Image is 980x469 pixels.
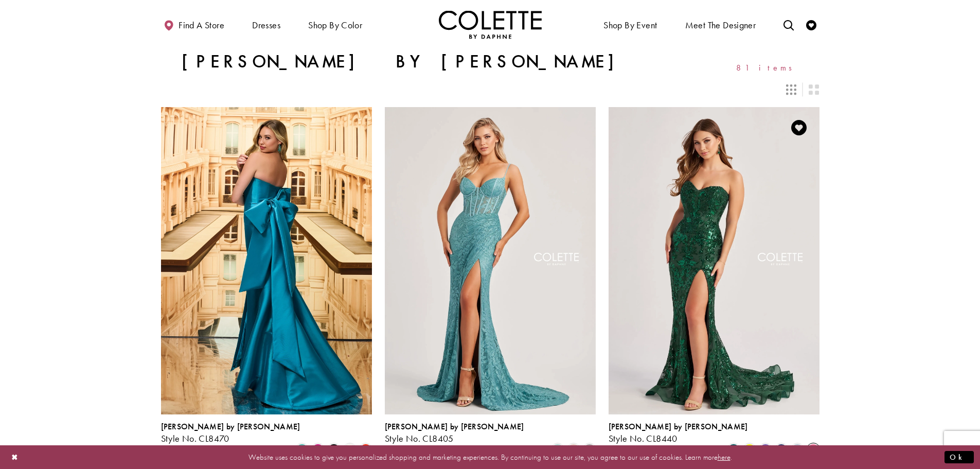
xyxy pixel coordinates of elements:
span: Shop by color [306,10,365,39]
span: Shop By Event [601,10,660,39]
span: Shop by color [308,20,362,30]
i: Scarlet [360,444,372,456]
a: Toggle search [781,10,796,39]
span: Switch layout to 2 columns [809,84,819,95]
div: Colette by Daphne Style No. CL8405 [385,422,524,444]
p: Website uses cookies to give you personalized shopping and marketing experiences. By continuing t... [74,450,906,464]
span: Style No. CL8440 [609,432,678,444]
span: Style No. CL8405 [385,432,454,444]
a: Visit Colette by Daphne Style No. CL8440 Page [609,107,819,414]
img: Colette by Daphne [439,10,542,39]
div: Layout Controls [155,78,826,101]
span: [PERSON_NAME] by [PERSON_NAME] [609,421,748,432]
i: Smoke [583,444,596,456]
div: Colette by Daphne Style No. CL8470 [161,422,300,444]
span: [PERSON_NAME] by [PERSON_NAME] [385,421,524,432]
span: Style No. CL8470 [161,432,229,444]
span: Dresses [250,10,283,39]
i: Sea Glass [551,444,564,456]
span: Switch layout to 3 columns [786,84,796,95]
a: Add to Wishlist [788,117,810,138]
button: Close Dialog [6,448,24,466]
a: Visit Colette by Daphne Style No. CL8470 Page [161,107,372,414]
i: Turquoise [296,444,308,456]
a: Visit Colette by Daphne Style No. CL8405 Page [385,107,596,414]
i: Spruce [727,444,740,456]
i: Rose [567,444,580,456]
a: here [718,451,730,462]
i: Cotton Candy [807,444,819,456]
i: Black [328,444,340,456]
span: Meet the designer [685,20,756,30]
i: Yellow [743,444,756,456]
span: Shop By Event [603,20,657,30]
div: Colette by Daphne Style No. CL8440 [609,422,748,444]
a: Find a store [161,10,227,39]
i: Ice Blue [791,444,804,456]
span: 81 items [736,63,799,72]
a: Visit Home Page [439,10,542,39]
span: Find a store [179,20,224,30]
button: Submit Dialog [945,450,974,463]
i: Diamond White [344,444,356,456]
i: Fuchsia [312,444,324,456]
h1: [PERSON_NAME] by [PERSON_NAME] [182,51,637,72]
a: Check Wishlist [804,10,819,39]
i: Violet [759,444,772,456]
i: Navy Blue [775,444,788,456]
span: [PERSON_NAME] by [PERSON_NAME] [161,421,300,432]
a: Meet the designer [683,10,759,39]
span: Dresses [252,20,280,30]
